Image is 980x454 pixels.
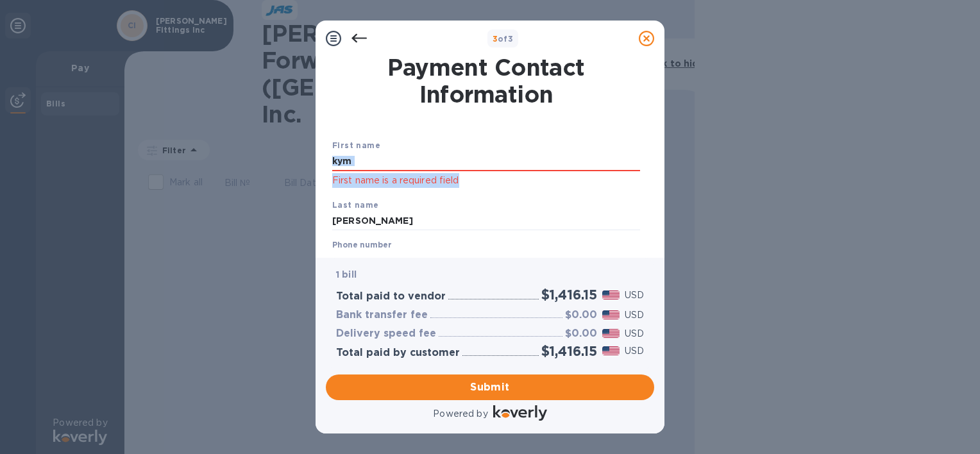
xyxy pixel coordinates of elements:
[336,290,446,303] h3: Total paid to vendor
[332,200,379,210] b: Last name
[336,269,357,280] b: 1 bill
[565,328,597,340] h3: $0.00
[602,346,620,355] img: USD
[332,54,640,108] h1: Payment Contact Information
[332,152,640,171] input: Enter your first name
[493,405,547,421] img: Logo
[602,290,620,299] img: USD
[336,380,644,395] span: Submit
[336,328,436,340] h3: Delivery speed fee
[625,327,644,340] p: USD
[625,289,644,302] p: USD
[493,34,498,44] span: 3
[326,374,654,400] button: Submit
[625,308,644,322] p: USD
[433,407,487,421] p: Powered by
[336,309,428,321] h3: Bank transfer fee
[625,344,644,358] p: USD
[602,310,620,319] img: USD
[332,140,380,150] b: First name
[332,242,391,249] label: Phone number
[602,329,620,338] img: USD
[541,343,597,359] h2: $1,416.15
[541,287,597,303] h2: $1,416.15
[565,309,597,321] h3: $0.00
[493,34,514,44] b: of 3
[332,212,640,231] input: Enter your last name
[336,347,460,359] h3: Total paid by customer
[332,173,640,188] p: First name is a required field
